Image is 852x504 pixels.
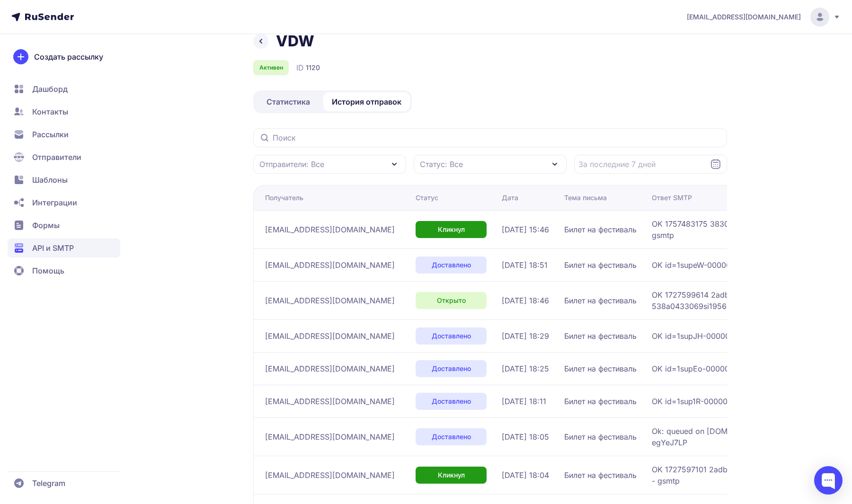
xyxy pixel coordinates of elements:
span: [DATE] 18:11 [502,396,546,407]
span: Билет на фестиваль [564,469,637,481]
span: Отправители: Все [259,159,324,170]
span: [EMAIL_ADDRESS][DOMAIN_NAME] [265,259,395,271]
span: [DATE] 18:46 [502,295,549,306]
span: [EMAIL_ADDRESS][DOMAIN_NAME] [265,330,395,342]
span: [DATE] 18:25 [502,363,549,374]
span: [DATE] 18:04 [502,469,549,481]
div: Дата [502,193,518,203]
span: Кликнул [438,225,465,234]
span: [DATE] 18:05 [502,431,549,442]
span: Создать рассылку [34,51,103,62]
span: Активен [259,64,283,71]
a: История отправок [323,92,410,111]
span: Статистика [266,96,310,107]
span: [DATE] 18:29 [502,330,549,342]
h1: VDW [276,32,314,51]
span: [DATE] 15:46 [502,224,549,235]
span: Билет на фестиваль [564,295,637,306]
span: Билет на фестиваль [564,396,637,407]
span: Статус: Все [420,159,463,170]
span: Билет на фестиваль [564,431,637,442]
span: Билет на фестиваль [564,330,637,342]
span: Шаблоны [32,174,68,186]
span: [EMAIL_ADDRESS][DOMAIN_NAME] [687,12,801,22]
span: Отправители [32,151,81,163]
a: Telegram [8,474,120,493]
span: Дашборд [32,83,68,95]
span: [DATE] 18:51 [502,259,548,271]
span: Формы [32,220,60,231]
span: История отправок [332,96,401,107]
span: Открыто [437,296,466,305]
span: Рассылки [32,129,69,140]
span: [EMAIL_ADDRESS][DOMAIN_NAME] [265,431,395,442]
span: Доставлено [432,260,471,270]
div: Получатель [265,193,303,203]
span: [EMAIL_ADDRESS][DOMAIN_NAME] [265,224,395,235]
span: Контакты [32,106,68,117]
span: Доставлено [432,331,471,341]
span: [EMAIL_ADDRESS][DOMAIN_NAME] [265,295,395,306]
span: API и SMTP [32,242,74,254]
span: Доставлено [432,397,471,406]
input: Поиск [253,128,727,147]
span: Билет на фестиваль [564,363,637,374]
span: 1120 [306,63,320,72]
span: Интеграции [32,197,77,208]
div: Ответ SMTP [652,193,692,203]
div: ID [296,62,320,73]
span: [EMAIL_ADDRESS][DOMAIN_NAME] [265,469,395,481]
span: Кликнул [438,470,465,480]
span: [EMAIL_ADDRESS][DOMAIN_NAME] [265,396,395,407]
span: Telegram [32,477,65,489]
span: Билет на фестиваль [564,224,637,235]
span: Билет на фестиваль [564,259,637,271]
input: Datepicker input [574,155,727,174]
span: Доставлено [432,364,471,373]
div: Статус [416,193,438,203]
a: Статистика [255,92,321,111]
span: Доставлено [432,432,471,442]
span: [EMAIL_ADDRESS][DOMAIN_NAME] [265,363,395,374]
div: Тема письма [564,193,607,203]
span: Помощь [32,265,64,276]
